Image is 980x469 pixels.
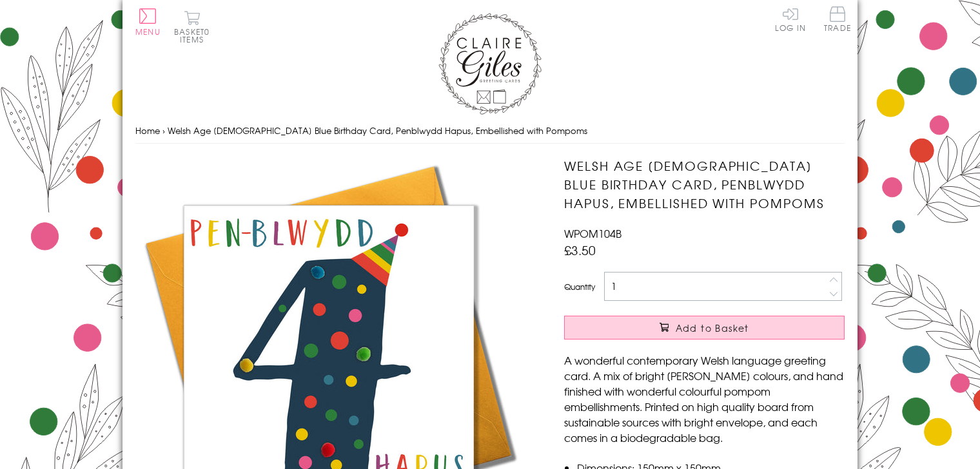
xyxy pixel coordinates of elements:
[824,6,851,34] a: Trade
[135,124,160,137] a: Home
[564,225,622,241] span: WPOM104B
[564,281,595,292] label: Quantity
[564,316,845,340] button: Add to Basket
[135,8,161,35] button: Menu
[180,26,210,45] span: 0 items
[135,26,161,37] span: Menu
[174,10,210,43] button: Basket0 items
[162,124,165,137] span: ›
[564,241,596,259] span: £3.50
[168,124,587,137] span: Welsh Age [DEMOGRAPHIC_DATA] Blue Birthday Card, Penblwydd Hapus, Embellished with Pompoms
[438,13,542,115] img: Claire Giles Greetings Cards
[775,6,806,32] a: Log In
[564,352,845,445] p: A wonderful contemporary Welsh language greeting card. A mix of bright [PERSON_NAME] colours, and...
[676,321,749,334] span: Add to Basket
[564,157,845,212] h1: Welsh Age [DEMOGRAPHIC_DATA] Blue Birthday Card, Penblwydd Hapus, Embellished with Pompoms
[135,118,845,144] nav: breadcrumbs
[824,6,851,32] span: Trade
